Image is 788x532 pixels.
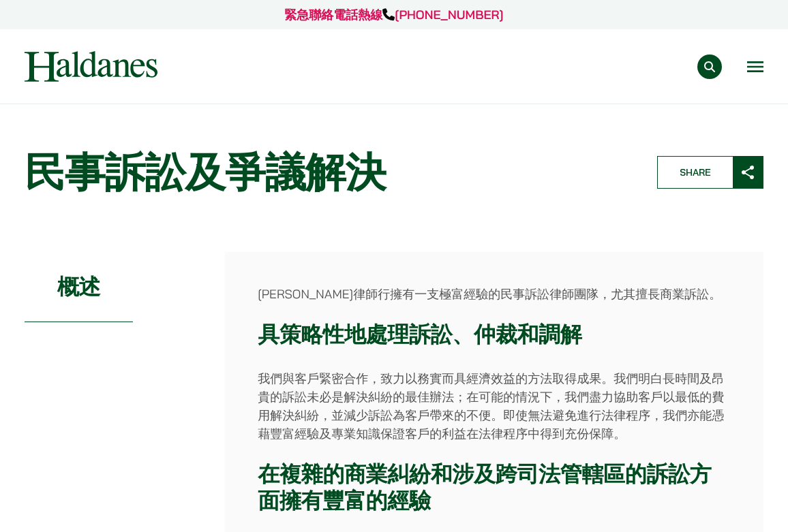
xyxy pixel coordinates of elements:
button: Share [657,156,763,189]
h3: 在複雜的商業糾紛和涉及跨司法管轄區的訴訟方面擁有豐富的經驗 [258,461,731,514]
h2: 概述 [25,252,133,322]
h3: 具策略性地處理訴訟、仲裁和調解 [258,322,731,347]
button: Open menu [747,61,763,72]
p: [PERSON_NAME]律師行擁有一支極富經驗的民事訴訟律師團隊，尤其擅長商業訴訟。 [258,285,731,303]
h1: 民事訴訟及爭議解決 [25,148,634,197]
img: Logo of Haldanes [25,51,157,82]
a: 緊急聯絡電話熱線[PHONE_NUMBER] [284,7,503,22]
span: Share [658,157,733,188]
p: 我們與客戶緊密合作，致力以務實而具經濟效益的方法取得成果。我們明白長時間及昂貴的訴訟未必是解決糾紛的最佳辦法；在可能的情況下，我們盡力協助客戶以最低的費用解決糾紛，並減少訴訟為客戶帶來的不便。即... [258,369,731,443]
button: Search [697,54,722,79]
